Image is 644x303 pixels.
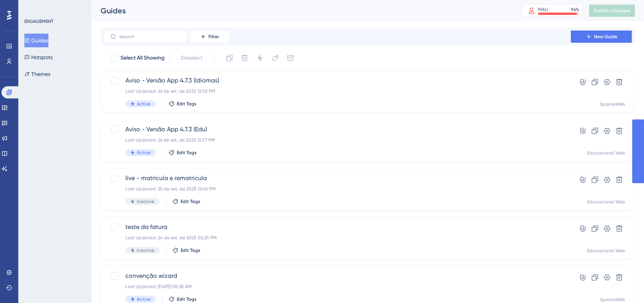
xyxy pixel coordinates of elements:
iframe: UserGuiding AI Assistant Launcher [612,273,635,296]
button: Edit Tags [172,198,200,205]
div: Last Updated: [DATE] 08:28 AM [125,284,549,290]
button: Edit Tags [168,296,197,302]
button: Edit Tags [172,247,200,253]
div: Educacional Web [587,199,625,205]
div: Educacional Web [587,248,625,254]
span: Active [137,150,151,156]
div: Last Updated: 24 de set. de 2025 02:25 PM [125,235,549,241]
button: New Guide [571,31,632,43]
span: New Guide [594,34,617,40]
span: Active [137,296,151,302]
div: Last Updated: 26 de set. de 2025 12:58 PM [125,88,549,94]
div: Guides [101,5,503,16]
span: Edit Tags [177,101,197,107]
span: Edit Tags [177,150,197,156]
button: Filter [191,31,229,43]
button: Edit Tags [168,150,197,156]
div: SponteWeb [600,297,625,303]
span: Edit Tags [181,247,200,253]
span: teste da fatura [125,222,549,232]
span: Deselect [181,53,202,63]
span: Aviso - Versão App 4.7.3 (Idiomas) [125,76,549,85]
div: Last Updated: 25 de set. de 2025 12:45 PM [125,186,549,192]
span: Publish Changes [594,8,630,14]
span: Aviso - Versão App 4.7.3 (Edu) [125,125,549,134]
button: Deselect [174,51,209,65]
button: Guides [24,34,48,47]
div: SponteWeb [600,101,625,107]
span: Inactive [137,247,154,253]
div: ENGAGEMENT [24,18,53,24]
button: Hotspots [24,50,53,64]
span: live - matricula e rematricula [125,174,549,183]
div: MAU [538,6,548,13]
button: Publish Changes [589,5,635,17]
div: Educacional Web [587,150,625,156]
input: Search [119,34,181,39]
span: Active [137,101,151,107]
span: Edit Tags [177,296,197,302]
button: Themes [24,67,50,81]
div: Last Updated: 26 de set. de 2025 12:57 PM [125,137,549,143]
span: convenção wizard [125,271,549,280]
span: Select All Showing [120,53,165,63]
span: Inactive [137,198,154,205]
span: Edit Tags [181,198,200,205]
button: Edit Tags [168,101,197,107]
span: Filter [208,34,219,40]
div: 94 % [571,6,579,13]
